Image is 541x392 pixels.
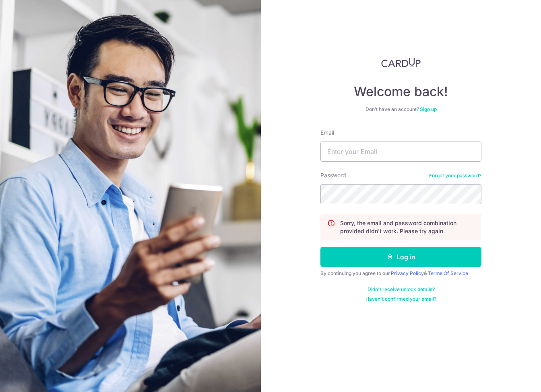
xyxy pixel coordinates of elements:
[320,106,481,113] div: Don’t have an account?
[320,129,334,137] label: Email
[320,247,481,267] button: Log in
[320,171,346,179] label: Password
[391,270,424,276] a: Privacy Policy
[340,219,475,235] p: Sorry, the email and password combination provided didn't work. Please try again.
[429,172,481,179] a: Forgot your password?
[320,142,481,162] input: Enter your Email
[381,58,421,68] img: CardUp Logo
[320,84,481,100] h4: Welcome back!
[365,296,436,302] a: Haven't confirmed your email?
[320,270,481,277] div: By continuing you agree to our &
[420,106,437,112] a: Sign up
[368,286,435,293] a: Didn't receive unlock details?
[428,270,468,276] a: Terms Of Service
